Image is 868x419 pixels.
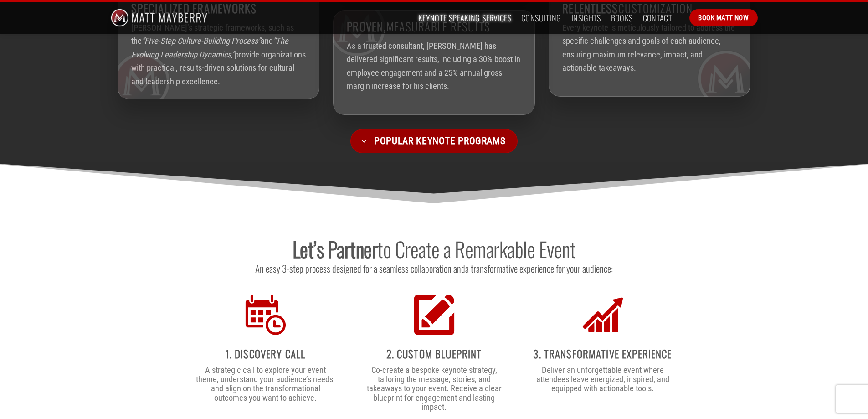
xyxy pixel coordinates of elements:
[418,10,511,26] a: Keynote Speaking Services
[698,12,749,23] span: Book Matt Now
[364,366,505,412] p: Co-create a bespoke keynote strategy, tailoring the message, stories, and takeaways to your event...
[521,10,561,26] a: Consulting
[571,10,601,26] a: Insights
[293,234,378,264] span: Let’s Partner
[111,236,758,262] h2: to Create a Remarkable Event
[374,133,505,149] span: Popular Keynote Programs
[111,262,758,274] h2: An easy 3-step process designed for a seamless collaboration and
[350,129,518,153] a: Popular Keynote Programs
[111,2,208,34] img: Matt Mayberry
[465,261,613,275] strong: a transformative experience for your audience:
[532,366,673,393] p: Deliver an unforgettable event where attendees leave energized, inspired, and equipped with actio...
[195,348,336,361] h3: 1. Discovery call
[689,9,757,26] a: Book Matt Now
[195,366,336,403] p: A strategic call to explore your event theme, understand your audience’s needs, and align on the ...
[364,348,505,361] h3: 2. Custom Blueprint
[532,348,673,361] h3: 3. Transformative Experience
[611,10,633,26] a: Books
[643,10,673,26] a: Contact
